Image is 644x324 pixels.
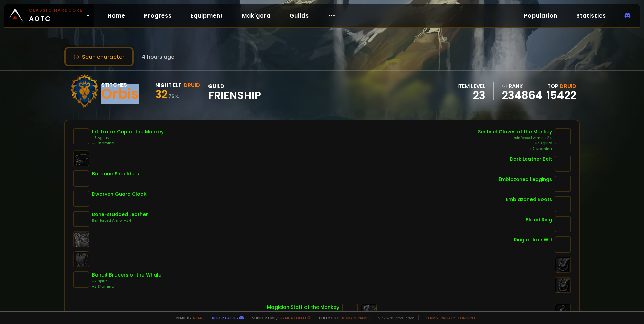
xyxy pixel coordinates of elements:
a: Guilds [284,9,314,23]
a: Buy me a coffee [277,315,311,320]
div: Stitches [101,80,139,89]
span: 4 hours ago [142,53,175,61]
div: Dark Leather Belt [510,156,552,163]
img: item-5964 [73,170,89,187]
div: Orbis [101,89,139,99]
div: +8 Stamina [92,141,164,146]
div: Sentinel Gloves of the Monkey [478,128,552,135]
div: Top [546,82,576,90]
span: Support me, [248,315,311,320]
span: v. d752d5 - production [374,315,414,320]
div: Druid [184,81,200,89]
a: Classic HardcoreAOTC [4,4,94,27]
a: [DOMAIN_NAME] [341,315,370,320]
small: Classic Hardcore [29,7,83,13]
div: Bone-studded Leather [92,211,148,218]
a: Mak'gora [236,9,276,23]
div: rank [502,82,542,90]
span: Druid [560,82,576,90]
div: 23 [457,90,485,100]
a: Privacy [441,315,455,320]
span: Checkout [315,315,370,320]
img: item-4998 [555,216,571,232]
div: +2 Stamina [92,284,161,289]
img: item-4504 [73,191,89,207]
div: +8 Agility [92,135,164,141]
button: Scan character [64,47,134,66]
div: item level [457,82,485,90]
img: item-3431 [73,211,89,227]
div: +2 Spirit [92,279,161,284]
img: item-9777 [73,271,89,288]
img: item-4249 [555,156,571,172]
div: Emblazoned Leggings [498,176,552,183]
div: Dwarven Guard Cloak [92,191,147,198]
div: Magician Staff of the Monkey [267,304,339,311]
div: Blood Ring [526,216,552,223]
a: 15422 [546,88,576,103]
img: item-7413 [73,128,89,144]
small: 76 % [168,93,179,100]
img: item-4051 [555,196,571,212]
div: +7 Stamina [478,146,552,152]
div: Ring of Iron Will [514,236,552,244]
span: 32 [155,87,168,102]
div: Infiltrator Cap of the Monkey [92,128,164,135]
div: Bandit Bracers of the Whale [92,271,161,279]
a: Population [519,9,563,23]
a: Report a bug [212,315,238,320]
span: Made by [172,315,203,320]
span: Frienship [208,90,261,100]
img: item-1319 [555,236,571,253]
a: Terms [425,315,438,320]
a: Equipment [185,9,228,23]
div: guild [208,82,261,100]
a: Consent [458,315,476,320]
a: a fan [193,315,203,320]
div: Reinforced Armor +24 [92,218,148,223]
div: Barbaric Shoulders [92,170,139,177]
a: Statistics [571,9,611,23]
img: item-7443 [555,128,571,144]
a: Progress [139,9,177,23]
img: item-4050 [555,176,571,192]
div: Reinforced Armor +24 [478,135,552,141]
div: +7 Agility [478,141,552,146]
a: 234864 [502,90,542,100]
a: Home [102,9,131,23]
div: Night Elf [155,81,182,89]
span: AOTC [29,7,83,24]
div: Emblazoned Boots [506,196,552,203]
